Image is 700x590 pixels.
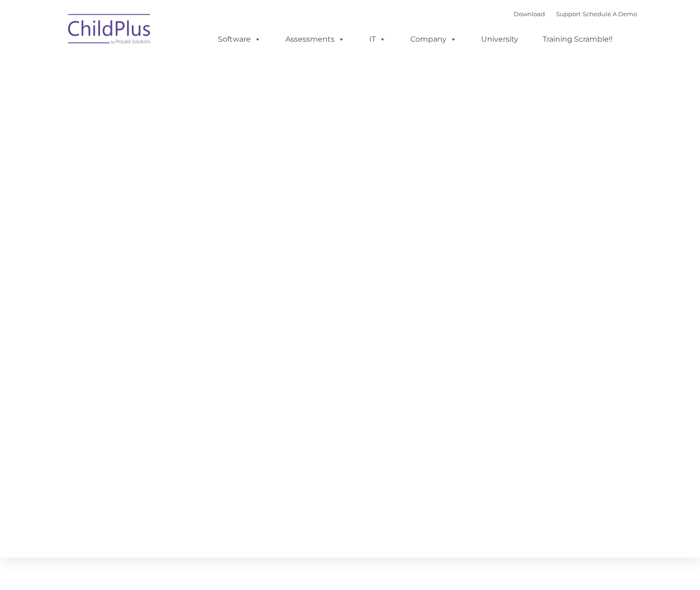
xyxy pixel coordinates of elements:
[209,30,270,49] a: Software
[514,10,637,18] font: |
[582,10,637,18] a: Schedule A Demo
[276,30,354,49] a: Assessments
[514,10,545,18] a: Download
[401,30,466,49] a: Company
[63,7,156,54] img: ChildPlus by Procare Solutions
[533,30,622,49] a: Training Scramble!!
[556,10,581,18] a: Support
[360,30,395,49] a: IT
[472,30,527,49] a: University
